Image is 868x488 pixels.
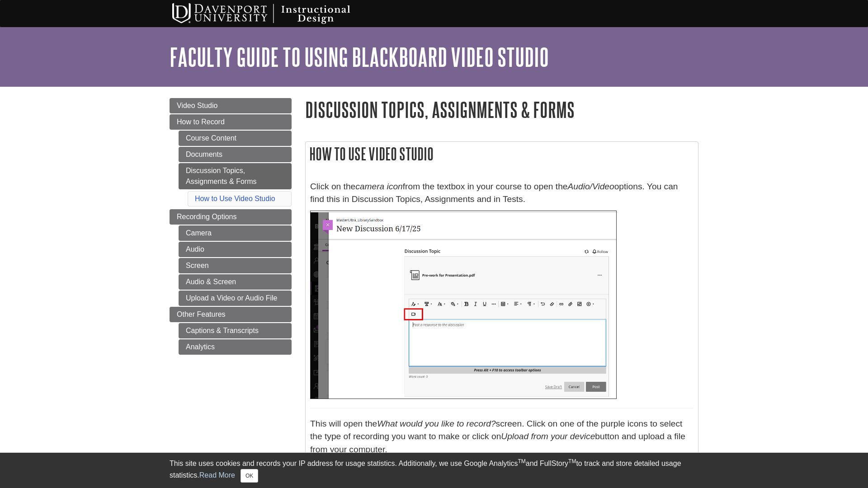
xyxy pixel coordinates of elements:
[170,458,698,483] div: This site uses cookies and records your IP address for usage statistics. Additionally, we use Goo...
[518,458,525,465] sup: TM
[170,209,292,225] a: Recording Options
[179,291,292,306] a: Upload a Video or Audio File
[165,2,382,25] img: Davenport University Instructional Design
[179,339,292,355] a: Analytics
[179,131,292,146] a: Course Content
[179,274,292,290] a: Audio & Screen
[306,142,698,166] h2: How to Use Video Studio
[179,147,292,162] a: Documents
[170,307,292,322] a: Other Features
[199,471,235,479] a: Read More
[568,182,614,191] em: Audio/Video
[179,163,292,189] a: Discussion Topics, Assignments & Forms
[170,98,292,113] a: Video Studio
[170,98,292,355] div: Guide Page Menu
[355,182,403,191] em: camera icon
[170,43,549,71] a: Faculty Guide to Using Blackboard Video Studio
[305,98,698,121] h1: Discussion Topics, Assignments & Forms
[179,258,292,273] a: Screen
[170,114,292,130] a: How to Record
[177,310,226,318] span: Other Features
[177,118,225,126] span: How to Record
[310,418,693,456] p: This will open the screen. Click on one of the purple icons to select the type of recording you w...
[179,242,292,257] a: Audio
[377,419,495,428] em: What would you like to record?
[501,432,595,441] em: Upload from your device
[310,180,693,206] p: Click on the from the textbox in your course to open the options. You can find this in Discussion...
[177,102,217,109] span: Video Studio
[177,213,237,221] span: Recording Options
[568,458,576,465] sup: TM
[179,323,292,338] a: Captions & Transcripts
[241,469,258,483] button: Close
[310,211,617,399] img: discussion topic
[179,225,292,241] a: Camera
[195,195,275,202] a: How to Use Video Studio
